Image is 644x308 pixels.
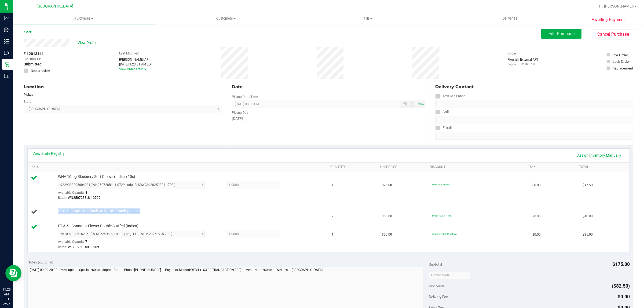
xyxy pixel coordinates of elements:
[119,67,146,71] a: View Order Activity
[429,281,445,291] span: Discounts
[532,232,541,237] span: $0.00
[4,73,9,79] inline-svg: Reports
[27,260,53,264] span: Notes (optional)
[58,238,213,248] div: Available Quantity:
[435,108,449,116] label: Call
[36,4,73,9] span: [GEOGRAPHIC_DATA]
[13,16,155,21] span: Purchases
[24,99,31,104] label: Store
[155,13,297,24] a: Customers
[297,16,438,21] span: Tills
[583,232,593,237] span: $35.00
[435,124,452,132] label: Email
[5,265,21,281] iframe: Resource center
[332,214,334,219] span: 2
[430,165,523,169] a: Discount
[432,233,457,235] span: 30premfire1: 30% off line
[232,94,258,99] label: Pickup Date/Time
[2,302,10,306] p: 09/27
[85,191,87,195] span: 8
[429,262,442,266] span: Subtotal
[382,214,392,219] span: $50.00
[574,151,625,160] a: Assign Inventory Manually
[599,4,634,8] span: Hi, [PERSON_NAME]!
[232,116,425,122] div: [DATE]
[583,183,593,188] span: $17.50
[119,62,153,67] div: [DATE] 9:23:01 AM EDT
[507,51,516,56] label: Origin
[2,287,10,302] p: 11:25 AM EDT
[58,189,213,199] div: Available Quantity:
[593,29,633,39] button: Cancel Purchase
[232,84,425,90] div: Date
[579,165,623,169] a: Total
[612,261,630,267] span: $175.00
[612,283,630,289] span: ($82.50)
[68,245,99,249] span: W-SEP25DLS01-0909
[332,232,334,237] span: 1
[548,31,575,36] span: Edit Purchase
[32,165,324,169] a: SKU
[4,62,9,67] inline-svg: Retail
[432,214,451,217] span: 60cart: 60% off line
[58,174,135,179] span: WNA 10mg Blueberry Soft Chews (Indica) 10ct
[435,84,633,90] div: Delivery Contact
[24,57,41,61] span: BioTrack ID:
[380,165,424,169] a: Unit Price
[24,61,42,67] span: Submitted
[119,51,139,56] label: Last Modified
[4,27,9,32] inline-svg: Inbound
[58,245,67,249] span: Batch:
[68,196,100,200] span: WN250728BLU1-0729
[78,40,99,46] span: View Profile
[507,62,538,66] p: Original ID: 328326783
[495,16,525,21] span: Deliveries
[435,92,465,100] label: Text Message
[612,59,630,64] div: Back Order
[429,295,448,299] span: Delivery Fee
[382,232,392,237] span: $50.00
[429,271,470,279] input: Promo Code
[612,52,628,58] div: Pre-Order
[32,151,65,156] a: View State Registry
[119,57,153,62] div: [PERSON_NAME] API
[24,84,222,90] div: Location
[42,57,43,61] span: -
[618,294,630,299] span: $0.00
[58,208,140,214] span: FT 0.5g Vape Cart Distillate Purple Punch (Indica)
[382,183,392,188] span: $25.00
[13,13,155,24] a: Purchases
[435,100,633,108] input: Format: (999) 999-9999
[583,214,593,219] span: $40.00
[529,165,573,169] a: Tax
[332,183,334,188] span: 1
[4,50,9,56] inline-svg: Outbound
[232,110,248,115] label: Pickup Day
[31,68,50,73] span: Needs review
[432,183,449,186] span: srsat: 30% off line
[24,93,34,97] strong: Pickup
[4,39,9,44] inline-svg: Inventory
[532,214,541,219] span: $0.00
[439,13,581,24] a: Deliveries
[612,65,633,71] div: Replacement
[58,223,138,229] span: FT 3.5g Cannabis Flower Double Stuffed (Indica)
[58,196,67,200] span: Batch:
[297,13,439,24] a: Tills
[592,17,625,23] span: Awaiting Payment
[330,165,374,169] a: Quantity
[541,29,581,39] button: Edit Purchase
[435,116,633,124] input: Format: (999) 999-9999
[155,16,297,21] span: Customers
[24,30,32,34] a: Back
[507,57,538,66] div: Flourish External API
[24,51,44,57] span: # 12013141
[4,16,9,21] inline-svg: Analytics
[532,183,541,188] span: $0.00
[85,240,87,244] span: 7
